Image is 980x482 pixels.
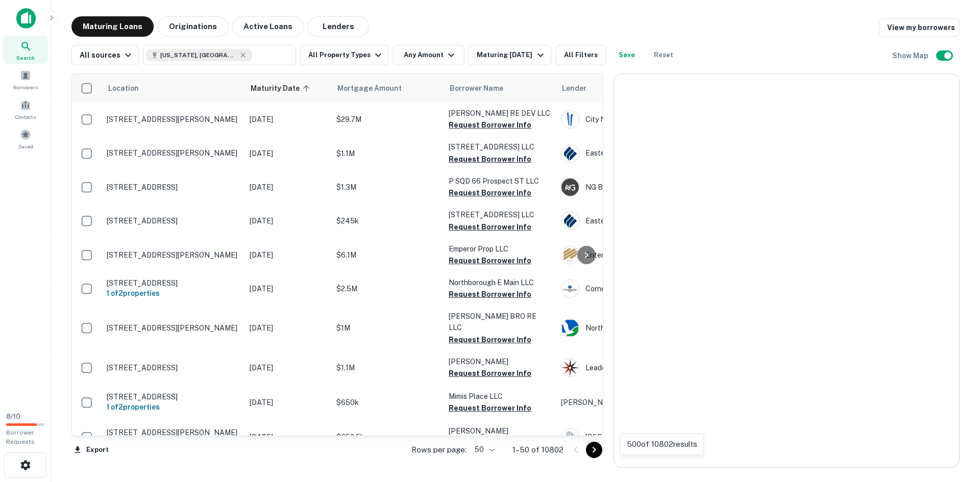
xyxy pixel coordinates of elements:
p: [DATE] [250,283,326,294]
th: Location [102,74,244,103]
p: [PERSON_NAME] [561,397,714,408]
th: Mortgage Amount [331,74,444,103]
p: [PERSON_NAME] [449,356,551,367]
p: $2.5M [336,283,438,294]
button: Request Borrower Info [449,221,531,233]
div: NG Bank [561,178,714,196]
iframe: Chat Widget [929,368,980,417]
button: Maturing [DATE] [469,45,551,65]
h6: 1 of 2 properties [107,401,239,413]
div: City National Bank [561,110,714,129]
div: North Shore Bank [561,319,714,337]
span: Lender [562,82,586,94]
button: Originations [158,16,228,37]
button: Request Borrower Info [449,153,531,165]
p: Emperor Prop LLC [449,243,551,255]
span: Search [16,54,35,62]
div: 0 0 [614,74,959,467]
p: [DATE] [250,182,326,193]
img: picture [561,145,579,162]
button: Request Borrower Info [449,187,531,199]
p: [DATE] [250,249,326,261]
p: [DATE] [250,397,326,408]
button: Maturing Loans [71,16,154,37]
div: Leader Bank [561,359,714,377]
th: Borrower Name [444,74,556,103]
h6: Show Map [892,50,930,61]
span: Location [108,82,139,94]
img: picture [561,280,579,297]
span: Mortgage Amount [337,82,415,94]
div: Cornerstone Bank [561,280,714,298]
button: Go to next page [586,442,602,458]
button: Request Borrower Info [449,119,531,131]
p: $1.1M [336,148,438,159]
p: $1M [336,322,438,334]
a: View my borrowers [879,18,960,37]
img: capitalize-icon.png [16,8,36,29]
img: picture [561,111,579,128]
button: Request Borrower Info [449,255,531,267]
p: [STREET_ADDRESS][PERSON_NAME] [107,250,239,260]
p: 500 of 10802 results [627,438,697,450]
button: Active Loans [232,16,304,37]
button: Request Borrower Info [449,367,531,379]
p: [DATE] [250,114,326,125]
button: Reset [647,45,680,65]
p: [STREET_ADDRESS] [107,363,239,372]
a: Contacts [3,95,48,123]
span: 8 / 10 [6,413,20,420]
p: [STREET_ADDRESS] LLC [449,141,551,153]
th: Lender [556,74,719,103]
p: [STREET_ADDRESS] LLC [449,209,551,220]
p: Rows per page: [411,444,467,456]
span: Saved [18,142,33,150]
button: Request Borrower Info [449,288,531,300]
div: Enterprise Bank & Trust [561,246,714,264]
p: [STREET_ADDRESS][PERSON_NAME] [107,323,239,333]
button: Lenders [308,16,369,37]
span: [US_STATE], [GEOGRAPHIC_DATA] [160,50,237,60]
a: Saved [3,125,48,153]
th: Maturity Date [244,74,331,103]
p: $29.7M [336,114,438,125]
h6: 1 of 2 properties [107,288,239,299]
p: [STREET_ADDRESS][PERSON_NAME] [107,148,239,158]
a: Borrowers [3,66,48,93]
p: $1.3M [336,182,438,193]
p: $6.1M [336,249,438,261]
p: Northborough E Main LLC [449,277,551,288]
p: [STREET_ADDRESS] [107,278,239,288]
div: [PERSON_NAME]'s Vineyard Bank [561,428,714,446]
div: Search [3,36,48,64]
span: Borrowers [13,83,38,91]
img: picture [561,319,579,337]
span: Contacts [15,113,36,121]
p: [DATE] [250,148,326,159]
span: Borrower Name [450,82,503,94]
button: All Filters [555,45,606,65]
img: picture [561,246,579,264]
button: Save your search to get updates of matches that match your search criteria. [610,45,643,65]
p: $245k [336,215,438,226]
img: picture [561,179,579,196]
span: Borrower Requests [6,429,35,445]
p: [STREET_ADDRESS] [107,216,239,225]
p: [PERSON_NAME] BRO RE LLC [449,311,551,333]
img: picture [561,359,579,376]
p: Mimis Place LLC [449,391,551,402]
p: P SQD 66 Prospect ST LLC [449,175,551,187]
div: Eastern Bank [561,212,714,230]
p: [DATE] [250,432,326,443]
p: [PERSON_NAME] RE DEV LLC [449,108,551,119]
p: 1–50 of 10802 [512,444,563,456]
p: [STREET_ADDRESS] [107,183,239,192]
div: Maturing [DATE] [477,49,546,61]
p: [DATE] [250,215,326,226]
div: 50 [471,442,496,457]
p: $1.1M [336,362,438,373]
